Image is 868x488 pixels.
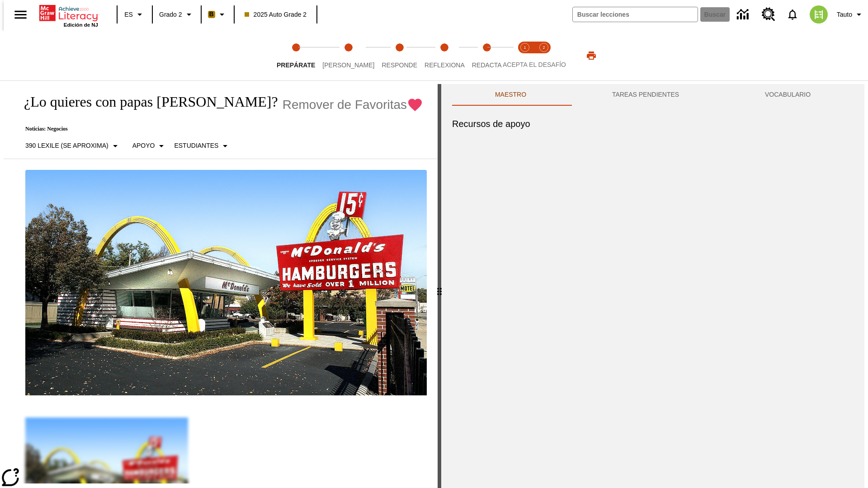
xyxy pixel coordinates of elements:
[573,7,698,22] input: Buscar campo
[731,2,756,27] a: Centro de información
[472,61,502,69] span: Redacta
[204,6,231,23] button: Boost El color de la clase es anaranjado claro. Cambiar el color de la clase.
[417,31,472,80] button: Reflexiona step 4 of 5
[209,9,214,20] span: B
[25,141,108,150] p: 390 Lexile (Se aproxima)
[425,61,465,69] span: Reflexiona
[7,1,34,28] button: Abrir el menú lateral
[438,84,441,488] div: Pulsa la tecla de intro o la barra espaciadora y luego presiona las flechas de derecha e izquierd...
[283,97,423,113] button: Remover de Favoritas - ¿Lo quieres con papas fritas?
[14,94,278,110] h1: ¿Lo quieres con papas [PERSON_NAME]?
[810,5,828,23] img: avatar image
[174,141,218,150] p: Estudiantes
[503,61,566,68] span: ACEPTA EL DESAFÍO
[524,45,526,50] text: 1
[245,10,307,19] span: 2025 Auto Grade 2
[833,6,868,23] button: Perfil/Configuración
[804,3,833,26] button: Escoja un nuevo avatar
[374,31,425,80] button: Responde step 3 of 5
[124,10,133,19] span: ES
[837,10,852,19] span: Tauto
[322,61,374,69] span: [PERSON_NAME]
[531,31,557,80] button: Acepta el desafío contesta step 2 of 2
[4,84,438,483] div: reading
[452,117,854,131] h6: Recursos de apoyo
[14,126,423,132] p: Noticias: Negocios
[315,31,382,80] button: Lee step 2 of 5
[577,47,606,64] button: Imprimir
[277,61,315,69] span: Prepárate
[283,98,407,112] span: Remover de Favoritas
[569,84,722,106] button: TAREAS PENDIENTES
[269,31,322,80] button: Prepárate step 1 of 5
[159,10,182,19] span: Grado 2
[722,84,854,106] button: VOCABULARIO
[64,22,98,28] span: Edición de NJ
[129,138,171,154] button: Tipo de apoyo, Apoyo
[781,3,804,26] a: Notificaciones
[452,84,569,106] button: Maestro
[441,84,864,488] div: activity
[25,170,427,396] img: Uno de los primeros locales de McDonald's, con el icónico letrero rojo y los arcos amarillos.
[120,6,149,23] button: Lenguaje: ES, Selecciona un idioma
[39,3,98,28] div: Portada
[170,138,234,154] button: Seleccionar estudiante
[22,138,124,154] button: Seleccione Lexile, 390 Lexile (Se aproxima)
[465,31,509,80] button: Redacta step 5 of 5
[542,45,545,50] text: 2
[382,61,417,69] span: Responde
[452,84,854,106] div: Instructional Panel Tabs
[512,31,538,80] button: Acepta el desafío lee step 1 of 2
[756,2,781,27] a: Centro de recursos, Se abrirá en una pestaña nueva.
[132,141,155,150] p: Apoyo
[156,6,198,23] button: Grado: Grado 2, Elige un grado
